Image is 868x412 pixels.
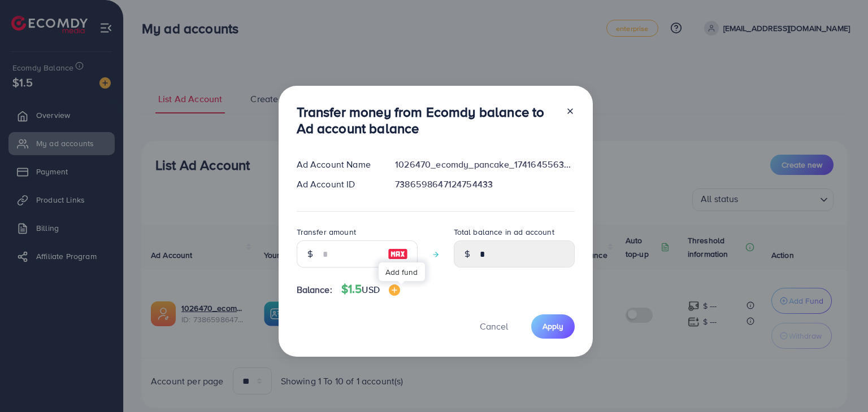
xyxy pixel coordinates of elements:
[388,247,408,261] img: image
[531,314,575,339] button: Apply
[542,321,563,332] span: Apply
[386,158,583,171] div: 1026470_ecomdy_pancake_1741645563431
[341,282,400,296] h4: $1.5
[466,314,522,339] button: Cancel
[480,320,508,332] span: Cancel
[389,284,400,296] img: image
[288,178,387,191] div: Ad Account ID
[386,178,583,191] div: 7386598647124754433
[288,158,387,171] div: Ad Account Name
[379,263,425,282] div: Add fund
[454,226,554,238] label: Total balance in ad account
[297,104,557,137] h3: Transfer money from Ecomdy balance to Ad account balance
[297,226,356,238] label: Transfer amount
[820,361,860,404] iframe: Chat
[297,283,332,296] span: Balance:
[362,283,379,296] span: USD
